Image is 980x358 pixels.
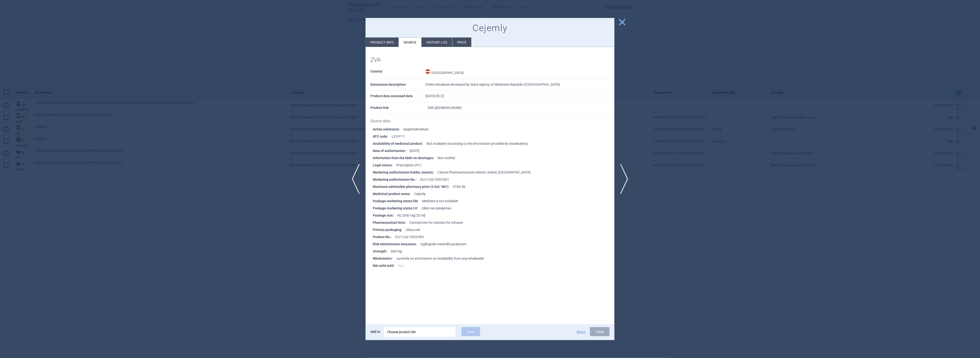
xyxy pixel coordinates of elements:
li: Source [399,38,421,47]
h1: ZVA [370,56,610,63]
strong: Date of authorisation : [373,147,410,154]
div: Choose product list [387,327,452,337]
a: [URL][DOMAIN_NAME] [428,106,462,109]
td: [GEOGRAPHIC_DATA] [425,66,610,79]
strong: Marketing authorisation holder, country : [373,169,437,176]
li: 5768.56 [373,183,614,190]
strong: Pharmaceutical form : [373,219,409,226]
li: L01FF11 [373,133,614,140]
h1: Cejemly [370,23,610,34]
h1: Source data [370,119,610,123]
th: Product data accessed date [370,90,425,102]
li: History log [422,38,452,47]
strong: Strength : [373,248,391,255]
strong: Legal status : [373,162,396,169]
li: Prescription (Pr.) [373,162,614,169]
li: Glass vial [373,226,614,233]
strong: Medicinal product name : [373,190,414,197]
strong: MA valid until : [373,262,398,269]
li: Medicine is not available [373,197,614,205]
li: [DATE] [373,147,614,154]
strong: Active substance : [373,126,403,133]
div: Choose product list [384,327,456,337]
th: Country [370,66,425,79]
li: Cejemly [373,190,614,197]
p: Add to [370,327,380,336]
li: Product info [366,38,399,47]
li: Concentrate for solution for infusion [373,219,614,226]
li: currently no information on availability from any wholesaler [373,255,614,262]
button: Share [577,330,585,334]
strong: Availability of medicinal product : [373,140,427,147]
strong: Marketing authorisation No. : [373,176,420,183]
li: EU/1/24/1833/001 [373,176,614,183]
span: N/A [398,264,404,268]
th: Datasource description [370,79,425,91]
strong: Wholesalers : [373,255,396,262]
li: Price [452,38,471,47]
li: Sugemalimabum [373,126,614,133]
li: CStone Pharmaceuticals Ireland Limited, [GEOGRAPHIC_DATA] [373,169,614,176]
strong: Information from the MAH on shortages : [373,154,438,162]
td: Online database developed by State Agency of Medicines Republic of [GEOGRAPHIC_DATA]. [425,79,610,91]
li: N2 (600 mg/20 ml) [373,212,614,219]
li: zāles nav pieejamas [373,205,614,212]
strong: Product No. : [373,233,395,241]
li: Not notified [373,154,614,162]
li: 600 mg [373,248,614,255]
button: Save [462,327,480,336]
td: [DATE] 06:22 [425,90,610,102]
li: Not available (according to the information provided by wholesalers) [373,140,614,147]
strong: Package size : [373,212,397,219]
li: Izglītojošie materiāli pacientam [373,241,614,248]
strong: ATC code : [373,133,392,140]
button: Close [590,327,610,336]
strong: Package marketing status EN : [373,197,422,205]
img: Latvia [425,69,430,74]
strong: Package marketing status LV : [373,205,422,212]
li: EU/1/24/1833/001 [373,233,614,241]
strong: Risk minimisation measures : [373,241,420,248]
strong: Maximum admissible pharmacy price (€ incl. VAT) : [373,183,453,190]
strong: Primary packaging : [373,226,406,233]
th: Product link [370,102,425,114]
